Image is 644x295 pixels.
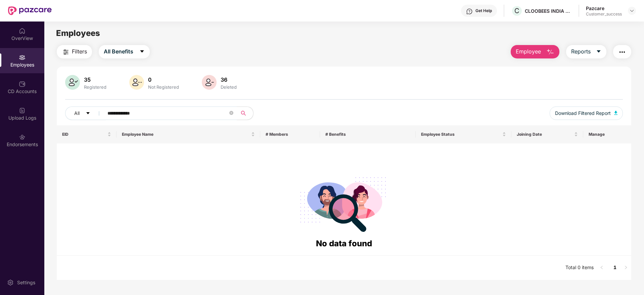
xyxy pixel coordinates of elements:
span: All Benefits [104,47,133,56]
span: EID [62,132,106,137]
img: svg+xml;base64,PHN2ZyBpZD0iSG9tZSIgeG1sbnM9Imh0dHA6Ly93d3cudzMub3JnLzIwMDAvc3ZnIiB3aWR0aD0iMjAiIG... [19,28,26,34]
span: Employee [516,47,541,56]
button: Reportscaret-down [566,45,606,58]
span: search [237,111,250,116]
img: svg+xml;base64,PHN2ZyBpZD0iRHJvcGRvd24tMzJ4MzIiIHhtbG5zPSJodHRwOi8vd3d3LnczLm9yZy8yMDAwL3N2ZyIgd2... [629,8,635,13]
button: Download Filtered Report [550,107,623,120]
span: Employee Name [122,132,250,137]
img: svg+xml;base64,PHN2ZyB4bWxucz0iaHR0cDovL3d3dy53My5vcmcvMjAwMC9zdmciIHdpZHRoPSIyODgiIGhlaWdodD0iMj... [295,169,392,237]
button: right [620,262,631,273]
img: svg+xml;base64,PHN2ZyB4bWxucz0iaHR0cDovL3d3dy53My5vcmcvMjAwMC9zdmciIHhtbG5zOnhsaW5rPSJodHRwOi8vd3... [546,48,554,56]
span: Joining Date [517,132,573,137]
li: Total 0 items [565,262,594,273]
span: left [600,265,604,269]
button: Filters [57,45,92,58]
th: Joining Date [511,125,583,143]
span: Filters [72,47,87,56]
div: Registered [83,84,108,90]
div: Customer_success [586,11,622,17]
span: close-circle [229,111,233,115]
li: Previous Page [596,262,607,273]
span: caret-down [596,49,601,55]
div: Deleted [219,84,238,90]
th: Employee Name [117,125,260,143]
span: caret-down [139,49,145,55]
span: All [74,110,80,117]
img: svg+xml;base64,PHN2ZyBpZD0iU2V0dGluZy0yMHgyMCIgeG1sbnM9Imh0dHA6Ly93d3cudzMub3JnLzIwMDAvc3ZnIiB3aW... [7,279,14,286]
button: search [237,107,254,120]
img: New Pazcare Logo [8,6,52,15]
div: 36 [219,76,238,83]
div: Not Registered [147,84,180,90]
div: CLOOBEES INDIA PRIVATE LIMITED [525,8,572,14]
span: Employees [56,28,100,38]
span: right [624,265,628,269]
th: # Benefits [320,125,416,143]
button: left [596,262,607,273]
th: Manage [583,125,631,143]
img: svg+xml;base64,PHN2ZyB4bWxucz0iaHR0cDovL3d3dy53My5vcmcvMjAwMC9zdmciIHdpZHRoPSIyNCIgaGVpZ2h0PSIyNC... [62,48,70,56]
a: 1 [610,262,620,272]
img: svg+xml;base64,PHN2ZyB4bWxucz0iaHR0cDovL3d3dy53My5vcmcvMjAwMC9zdmciIHhtbG5zOnhsaW5rPSJodHRwOi8vd3... [614,111,617,115]
div: Pazcare [586,5,622,11]
button: Allcaret-down [65,107,106,120]
span: close-circle [229,110,233,117]
img: svg+xml;base64,PHN2ZyB4bWxucz0iaHR0cDovL3d3dy53My5vcmcvMjAwMC9zdmciIHhtbG5zOnhsaW5rPSJodHRwOi8vd3... [202,75,217,90]
div: 35 [83,76,108,83]
img: svg+xml;base64,PHN2ZyB4bWxucz0iaHR0cDovL3d3dy53My5vcmcvMjAwMC9zdmciIHhtbG5zOnhsaW5rPSJodHRwOi8vd3... [129,75,144,90]
img: svg+xml;base64,PHN2ZyB4bWxucz0iaHR0cDovL3d3dy53My5vcmcvMjAwMC9zdmciIHdpZHRoPSIyNCIgaGVpZ2h0PSIyNC... [618,48,626,56]
span: No data found [316,239,372,248]
span: Reports [571,47,591,56]
img: svg+xml;base64,PHN2ZyBpZD0iRW1wbG95ZWVzIiB4bWxucz0iaHR0cDovL3d3dy53My5vcmcvMjAwMC9zdmciIHdpZHRoPS... [19,54,26,61]
img: svg+xml;base64,PHN2ZyBpZD0iVXBsb2FkX0xvZ3MiIGRhdGEtbmFtZT0iVXBsb2FkIExvZ3MiIHhtbG5zPSJodHRwOi8vd3... [19,107,26,114]
div: 0 [147,76,180,83]
img: svg+xml;base64,PHN2ZyBpZD0iSGVscC0zMngzMiIgeG1sbnM9Imh0dHA6Ly93d3cudzMub3JnLzIwMDAvc3ZnIiB3aWR0aD... [466,8,473,15]
span: Employee Status [421,132,501,137]
img: svg+xml;base64,PHN2ZyBpZD0iRW5kb3JzZW1lbnRzIiB4bWxucz0iaHR0cDovL3d3dy53My5vcmcvMjAwMC9zdmciIHdpZH... [19,134,26,140]
th: Employee Status [416,125,511,143]
img: svg+xml;base64,PHN2ZyBpZD0iQ0RfQWNjb3VudHMiIGRhdGEtbmFtZT0iQ0QgQWNjb3VudHMiIHhtbG5zPSJodHRwOi8vd3... [19,81,26,87]
span: caret-down [86,111,90,116]
li: 1 [610,262,620,273]
span: C [514,7,519,15]
span: Download Filtered Report [555,110,611,117]
div: Get Help [475,8,492,13]
li: Next Page [620,262,631,273]
th: # Members [260,125,320,143]
img: svg+xml;base64,PHN2ZyB4bWxucz0iaHR0cDovL3d3dy53My5vcmcvMjAwMC9zdmciIHhtbG5zOnhsaW5rPSJodHRwOi8vd3... [65,75,80,90]
button: Employee [511,45,559,58]
button: All Benefitscaret-down [99,45,150,58]
div: Settings [15,279,37,286]
th: EID [57,125,117,143]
